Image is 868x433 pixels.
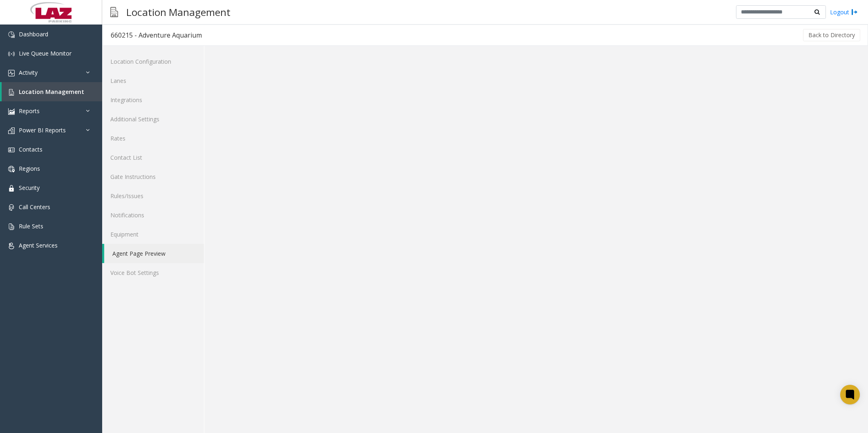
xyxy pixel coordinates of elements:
[102,71,204,90] a: Lanes
[8,166,15,172] img: 'icon'
[122,2,235,22] h3: Location Management
[851,8,858,16] img: logout
[803,29,860,41] button: Back to Directory
[19,145,43,153] span: Contacts
[8,147,15,153] img: 'icon'
[102,186,204,205] a: Rules/Issues
[8,89,15,96] img: 'icon'
[8,223,15,230] img: 'icon'
[102,225,204,244] a: Equipment
[19,88,84,96] span: Location Management
[110,2,118,22] img: pageIcon
[19,126,66,134] span: Power BI Reports
[19,165,40,172] span: Regions
[102,263,204,282] a: Voice Bot Settings
[19,49,72,57] span: Live Queue Monitor
[102,205,204,225] a: Notifications
[8,51,15,57] img: 'icon'
[8,204,15,211] img: 'icon'
[8,108,15,115] img: 'icon'
[19,107,40,115] span: Reports
[102,52,204,71] a: Location Configuration
[19,184,40,192] span: Security
[19,222,43,230] span: Rule Sets
[102,129,204,148] a: Rates
[8,185,15,192] img: 'icon'
[104,244,204,263] a: Agent Page Preview
[111,30,202,40] div: 660215 - Adventure Aquarium
[2,82,102,101] a: Location Management
[102,167,204,186] a: Gate Instructions
[102,148,204,167] a: Contact List
[19,203,50,211] span: Call Centers
[102,90,204,109] a: Integrations
[8,127,15,134] img: 'icon'
[19,30,48,38] span: Dashboard
[8,70,15,76] img: 'icon'
[8,243,15,249] img: 'icon'
[19,69,38,76] span: Activity
[19,241,58,249] span: Agent Services
[102,109,204,129] a: Additional Settings
[8,31,15,38] img: 'icon'
[830,8,858,16] a: Logout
